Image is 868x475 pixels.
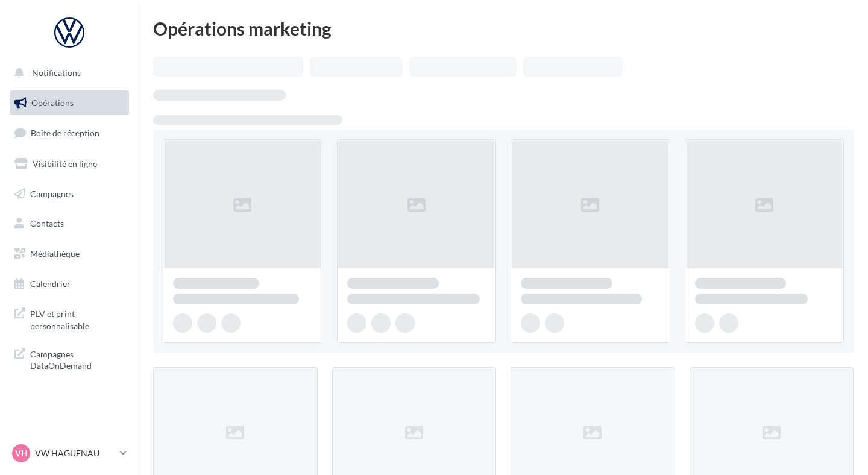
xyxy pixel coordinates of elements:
span: Contacts [30,218,64,228]
span: Notifications [32,68,81,78]
a: Contacts [7,211,131,236]
span: Visibilité en ligne [33,159,97,169]
a: VH VW HAGUENAU [10,442,129,465]
a: Boîte de réception [7,120,131,146]
span: Médiathèque [30,248,80,259]
a: Calendrier [7,271,131,297]
div: Opérations marketing [153,19,854,37]
span: Calendrier [30,278,71,289]
a: Médiathèque [7,241,131,266]
a: Visibilité en ligne [7,151,131,177]
span: Campagnes [30,188,74,198]
p: VW HAGUENAU [35,447,115,459]
a: Opérations [7,90,131,116]
span: Boîte de réception [31,128,99,138]
a: Campagnes [7,181,131,207]
a: PLV et print personnalisable [7,301,131,336]
span: PLV et print personnalisable [30,306,124,332]
span: Campagnes DataOnDemand [30,346,124,372]
span: VH [15,447,28,459]
button: Notifications [7,60,127,86]
span: Opérations [31,98,74,108]
a: Campagnes DataOnDemand [7,341,131,377]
